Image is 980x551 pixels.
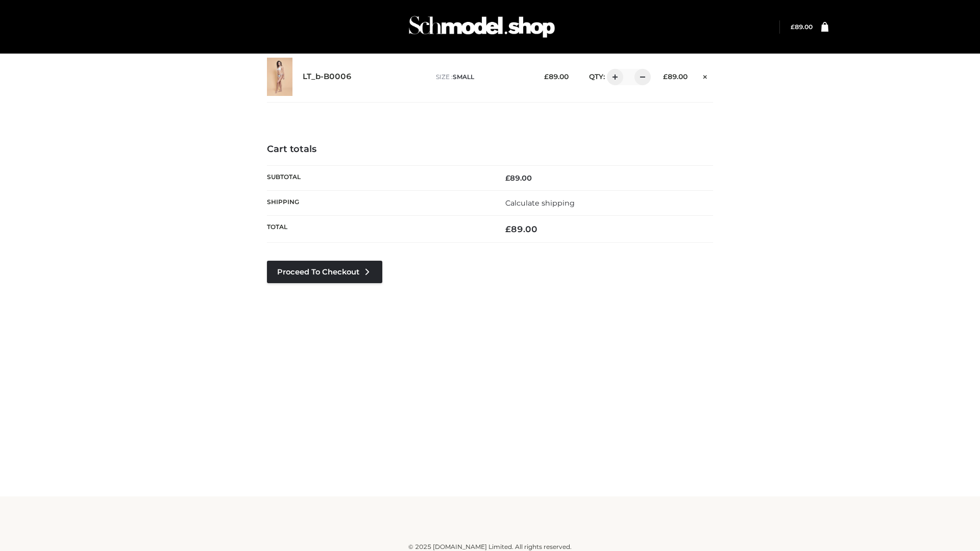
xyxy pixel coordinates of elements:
th: Subtotal [267,165,490,190]
a: £89.00 [791,23,813,31]
bdi: 89.00 [505,173,532,183]
a: Remove this item [698,69,713,82]
span: SMALL [453,73,474,81]
th: Total [267,216,490,243]
span: £ [544,72,549,81]
span: £ [505,224,511,234]
div: QTY: [579,69,647,85]
a: LT_b-B0006 [303,72,352,82]
span: £ [663,72,668,81]
span: £ [791,23,795,31]
bdi: 89.00 [505,224,537,234]
h4: Cart totals [267,144,713,155]
bdi: 89.00 [544,72,569,81]
a: Proceed to Checkout [267,261,382,283]
bdi: 89.00 [791,23,813,31]
a: Calculate shipping [505,198,575,208]
img: Schmodel Admin 964 [405,7,558,47]
th: Shipping [267,190,490,215]
p: size : [436,72,528,82]
span: £ [505,173,510,183]
bdi: 89.00 [663,72,688,81]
